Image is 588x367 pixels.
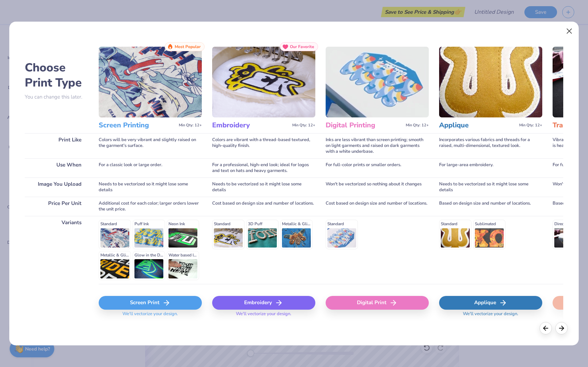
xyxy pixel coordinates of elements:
[326,197,429,216] div: Cost based on design size and number of locations.
[212,47,315,117] img: Embroidery
[212,133,315,158] div: Colors are vibrant with a thread-based textured, high-quality finish.
[326,177,429,197] div: Won't be vectorized so nothing about it changes
[439,197,542,216] div: Based on design size and number of locations.
[326,158,429,177] div: For full-color prints or smaller orders.
[290,44,314,49] span: Our Favorite
[292,123,315,128] span: Min Qty: 12+
[99,121,176,130] h3: Screen Printing
[326,121,403,130] h3: Digital Printing
[519,123,542,128] span: Min Qty: 12+
[439,158,542,177] div: For large-area embroidery.
[99,296,202,310] div: Screen Print
[326,133,429,158] div: Inks are less vibrant than screen printing; smooth on light garments and raised on dark garments ...
[233,311,294,321] span: We'll vectorize your design.
[25,158,88,177] div: Use When
[99,47,202,117] img: Screen Printing
[25,177,88,197] div: Image You Upload
[439,177,542,197] div: Needs to be vectorized so it might lose some details
[212,158,315,177] div: For a professional, high-end look; ideal for logos and text on hats and heavy garments.
[439,47,542,117] img: Applique
[212,121,290,130] h3: Embroidery
[175,44,201,49] span: Most Popular
[25,216,88,284] div: Variants
[212,177,315,197] div: Needs to be vectorized so it might lose some details
[25,94,88,100] p: You can change this later.
[563,25,576,38] button: Close
[326,296,429,310] div: Digital Print
[99,197,202,216] div: Additional cost for each color; larger orders lower the unit price.
[99,177,202,197] div: Needs to be vectorized so it might lose some details
[25,197,88,216] div: Price Per Unit
[99,133,202,158] div: Colors will be very vibrant and slightly raised on the garment's surface.
[120,311,181,321] span: We'll vectorize your design.
[212,197,315,216] div: Cost based on design size and number of locations.
[439,121,516,130] h3: Applique
[99,158,202,177] div: For a classic look or large order.
[212,296,315,310] div: Embroidery
[439,133,542,158] div: Incorporates various fabrics and threads for a raised, multi-dimensional, textured look.
[179,123,202,128] span: Min Qty: 12+
[25,133,88,158] div: Print Like
[406,123,429,128] span: Min Qty: 12+
[25,60,88,90] h2: Choose Print Type
[439,296,542,310] div: Applique
[326,47,429,117] img: Digital Printing
[460,311,521,321] span: We'll vectorize your design.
